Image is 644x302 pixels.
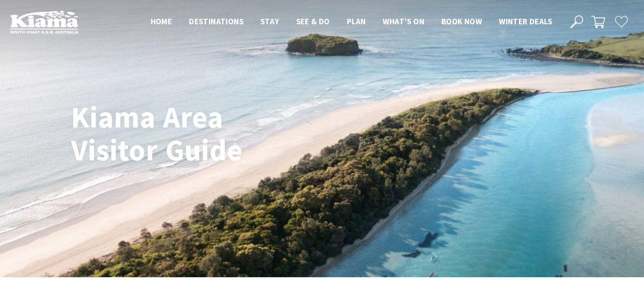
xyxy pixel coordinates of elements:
[441,16,482,26] span: Book now
[189,16,243,26] span: Destinations
[347,16,366,26] span: Plan
[383,16,424,26] span: What’s On
[142,15,561,29] nav: Main Menu
[260,16,279,26] span: Stay
[499,16,552,26] span: Winter Deals
[10,10,78,34] img: Kiama Logo
[151,16,172,26] span: Home
[296,16,330,26] span: See & Do
[71,101,312,166] h1: Kiama Area Visitor Guide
